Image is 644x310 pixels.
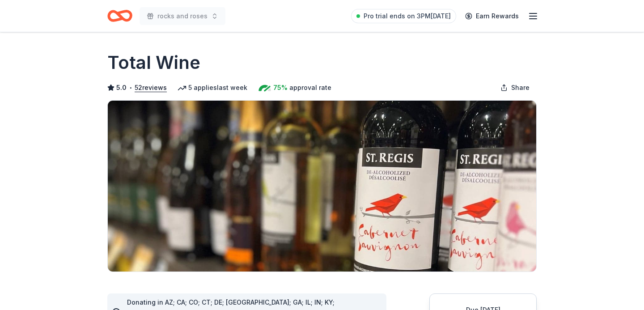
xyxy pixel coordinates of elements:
[178,82,247,93] div: 5 applies last week
[140,7,225,25] button: rocks and roses
[511,82,530,93] span: Share
[493,79,537,97] button: Share
[108,101,536,272] img: Image for Total Wine
[460,8,524,24] a: Earn Rewards
[129,84,132,91] span: •
[273,82,288,93] span: 75%
[364,11,451,21] span: Pro trial ends on 3PM[DATE]
[135,82,167,93] button: 52reviews
[157,11,208,21] span: rocks and roses
[116,82,127,93] span: 5.0
[289,82,331,93] span: approval rate
[107,5,132,26] a: Home
[107,50,200,75] h1: Total Wine
[351,9,456,23] a: Pro trial ends on 3PM[DATE]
